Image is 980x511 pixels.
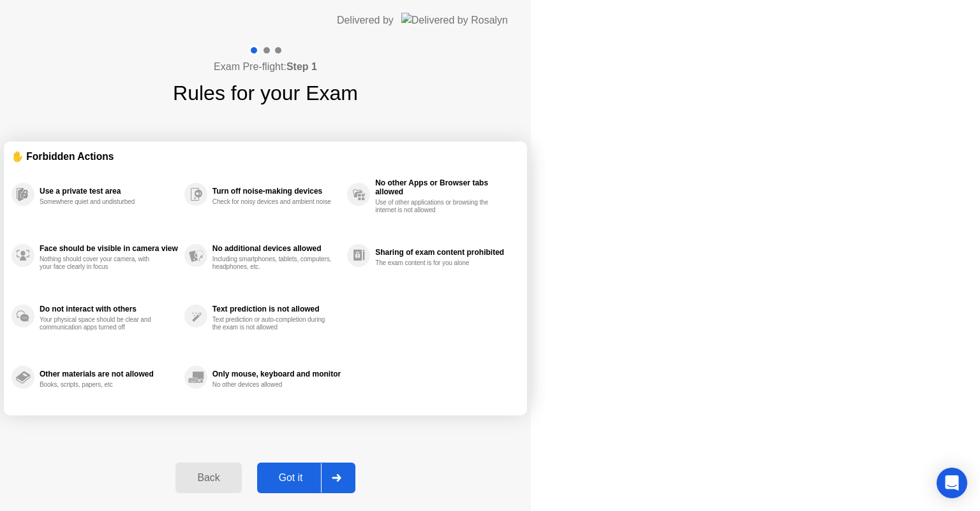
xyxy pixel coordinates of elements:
[401,13,508,27] img: Delivered by Rosalyn
[212,316,333,331] div: Text prediction or auto-completion during the exam is not allowed
[179,472,237,484] div: Back
[212,381,333,389] div: No other devices allowed
[212,198,333,206] div: Check for noisy devices and ambient noise
[175,463,241,493] button: Back
[375,259,496,267] div: The exam content is for you alone
[375,248,513,257] div: Sharing of exam content prohibited
[375,178,513,196] div: No other Apps or Browser tabs allowed
[40,316,160,331] div: Your physical space should be clear and communication apps turned off
[286,61,317,72] b: Step 1
[173,78,358,108] h1: Rules for your Exam
[11,149,519,164] div: ✋ Forbidden Actions
[40,187,178,196] div: Use a private test area
[40,370,178,378] div: Other materials are not allowed
[212,187,341,196] div: Turn off noise-making devices
[40,198,160,206] div: Somewhere quiet and undisturbed
[257,463,355,493] button: Got it
[261,472,321,484] div: Got it
[337,13,394,28] div: Delivered by
[212,244,341,253] div: No additional devices allowed
[40,381,160,389] div: Books, scripts, papers, etc
[212,255,333,271] div: Including smartphones, tablets, computers, headphones, etc.
[40,244,178,253] div: Face should be visible in camera view
[40,305,178,313] div: Do not interact with others
[212,370,341,378] div: Only mouse, keyboard and monitor
[214,59,317,75] h4: Exam Pre-flight:
[40,255,160,271] div: Nothing should cover your camera, with your face clearly in focus
[375,199,496,214] div: Use of other applications or browsing the internet is not allowed
[212,305,341,313] div: Text prediction is not allowed
[937,468,967,498] div: Open Intercom Messenger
